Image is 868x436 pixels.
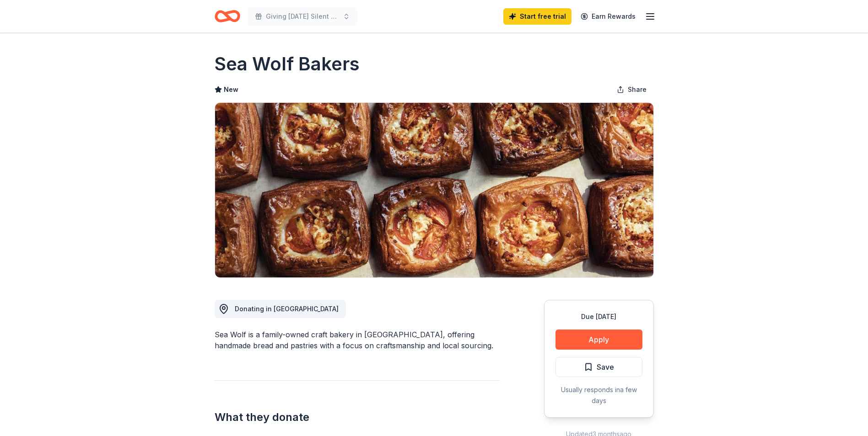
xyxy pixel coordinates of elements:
[609,80,654,99] button: Share
[555,330,642,350] button: Apply
[628,84,647,95] span: Share
[597,361,614,373] span: Save
[215,5,240,27] a: Home
[555,311,642,322] div: Due [DATE]
[215,329,500,351] div: Sea Wolf is a family-owned craft bakery in [GEOGRAPHIC_DATA], offering handmade bread and pastrie...
[503,8,571,25] a: Start free trial
[575,8,641,25] a: Earn Rewards
[248,7,357,26] button: Giving [DATE] Silent Auction
[266,11,339,22] span: Giving [DATE] Silent Auction
[215,103,653,277] img: Image for Sea Wolf Bakers
[555,384,642,406] div: Usually responds in a few days
[235,305,339,313] span: Donating in [GEOGRAPHIC_DATA]
[215,410,500,425] h2: What they donate
[215,51,360,77] h1: Sea Wolf Bakers
[555,357,642,377] button: Save
[224,84,238,95] span: New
